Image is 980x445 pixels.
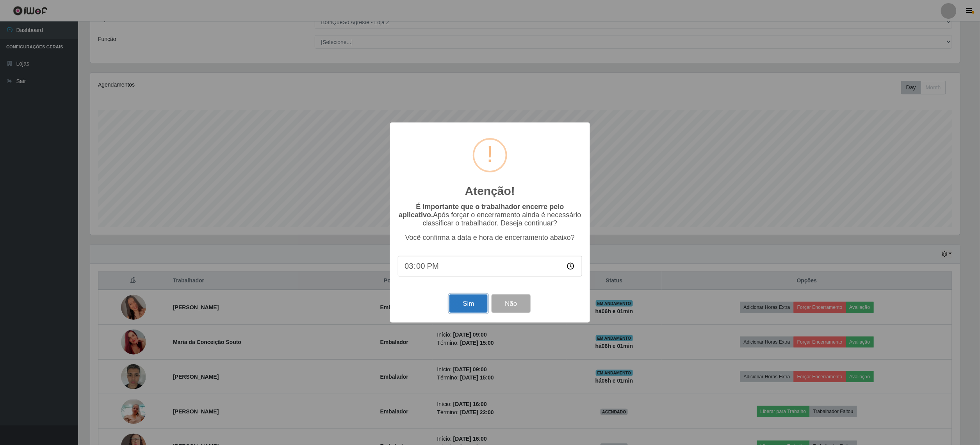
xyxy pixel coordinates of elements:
[398,203,582,227] p: Após forçar o encerramento ainda é necessário classificar o trabalhador. Deseja continuar?
[465,184,515,198] h2: Atenção!
[398,234,582,242] p: Você confirma a data e hora de encerramento abaixo?
[492,294,530,313] button: Não
[399,203,564,219] b: É importante que o trabalhador encerre pelo aplicativo.
[449,294,487,313] button: Sim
